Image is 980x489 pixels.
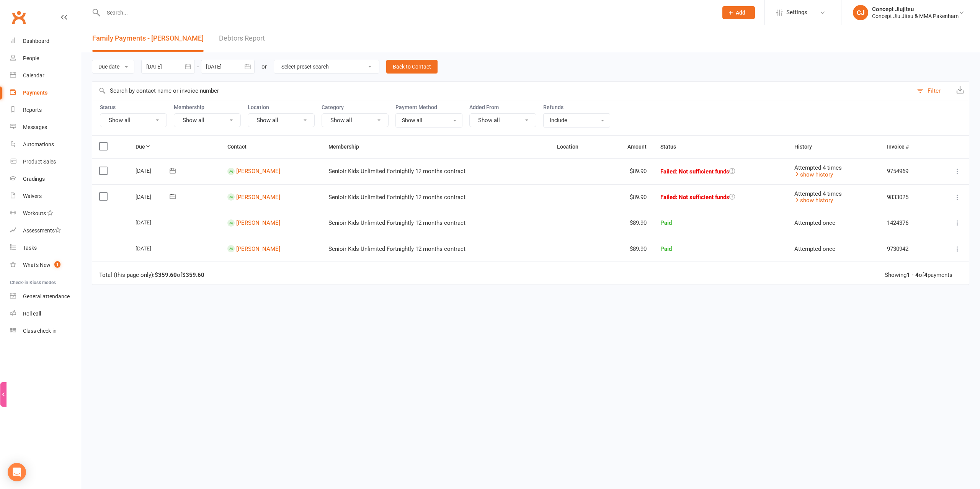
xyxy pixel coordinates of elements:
[23,55,39,61] div: People
[10,222,81,239] a: Assessments
[23,107,42,113] div: Reports
[10,170,81,188] a: Gradings
[10,288,81,305] a: General attendance kiosk mode
[136,242,171,254] div: [DATE]
[92,60,134,74] button: Due date
[328,194,465,201] span: Senioir Kids Unlimited Fortnightly 12 months contract
[92,34,204,42] span: Family Payments - [PERSON_NAME]
[23,293,70,299] div: General attendance
[603,158,653,184] td: $89.90
[236,168,280,175] a: [PERSON_NAME]
[676,168,729,175] span: : Not sufficient funds
[794,197,833,204] a: show history
[395,104,462,110] label: Payment Method
[23,159,56,165] div: Product Sales
[23,262,51,268] div: What's New
[23,328,57,334] div: Class check-in
[787,136,880,158] th: History
[328,219,465,226] span: Senioir Kids Unlimited Fortnightly 12 months contract
[10,322,81,340] a: Class kiosk mode
[660,168,729,175] span: Failed
[23,245,37,251] div: Tasks
[794,190,842,197] span: Attempted 4 times
[603,210,653,236] td: $89.90
[23,90,47,96] div: Payments
[182,271,204,278] strong: $359.60
[794,171,833,178] a: show history
[660,194,729,201] span: Failed
[10,101,81,119] a: Reports
[23,141,54,147] div: Automations
[23,210,46,216] div: Workouts
[23,176,45,182] div: Gradings
[603,136,653,158] th: Amount
[136,165,171,177] div: [DATE]
[660,219,672,226] span: Paid
[23,72,44,79] div: Calendar
[236,194,280,201] a: [PERSON_NAME]
[261,62,267,71] div: or
[550,136,603,158] th: Location
[100,113,167,127] button: Show all
[794,164,842,171] span: Attempted 4 times
[880,210,934,236] td: 1424376
[10,136,81,153] a: Automations
[10,239,81,257] a: Tasks
[8,463,26,481] div: Open Intercom Messenger
[10,67,81,84] a: Calendar
[880,136,934,158] th: Invoice #
[10,205,81,222] a: Workouts
[219,25,265,52] a: Debtors Report
[23,227,61,234] div: Assessments
[236,245,280,252] a: [PERSON_NAME]
[136,191,171,203] div: [DATE]
[23,311,41,317] div: Roll call
[10,84,81,101] a: Payments
[248,104,315,110] label: Location
[155,271,177,278] strong: $359.60
[543,104,610,110] label: Refunds
[880,236,934,262] td: 9730942
[10,50,81,67] a: People
[101,7,712,18] input: Search...
[100,104,167,110] label: Status
[872,6,959,13] div: Concept Jiujitsu
[906,271,919,278] strong: 1 - 4
[23,124,47,130] div: Messages
[248,113,315,127] button: Show all
[653,136,787,158] th: Status
[872,13,959,20] div: Concept Jiu Jitsu & MMA Pakenham
[174,104,241,110] label: Membership
[54,261,60,268] span: 1
[328,168,465,175] span: Senioir Kids Unlimited Fortnightly 12 months contract
[603,236,653,262] td: $89.90
[23,193,42,199] div: Waivers
[722,6,755,19] button: Add
[129,136,220,158] th: Due
[236,219,280,226] a: [PERSON_NAME]
[10,257,81,274] a: What's New1
[469,113,536,127] button: Show all
[220,136,322,158] th: Contact
[99,272,204,278] div: Total (this page only): of
[136,216,171,228] div: [DATE]
[880,184,934,210] td: 9833025
[10,33,81,50] a: Dashboard
[23,38,49,44] div: Dashboard
[469,104,536,110] label: Added From
[322,104,389,110] label: Category
[322,136,550,158] th: Membership
[924,271,928,278] strong: 4
[786,4,807,21] span: Settings
[328,245,465,252] span: Senioir Kids Unlimited Fortnightly 12 months contract
[885,272,952,278] div: Showing of payments
[10,153,81,170] a: Product Sales
[10,119,81,136] a: Messages
[92,82,913,100] input: Search by contact name or invoice number
[660,245,672,252] span: Paid
[676,194,729,201] span: : Not sufficient funds
[853,5,868,20] div: CJ
[92,25,204,52] button: Family Payments - [PERSON_NAME]
[913,82,951,100] button: Filter
[603,184,653,210] td: $89.90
